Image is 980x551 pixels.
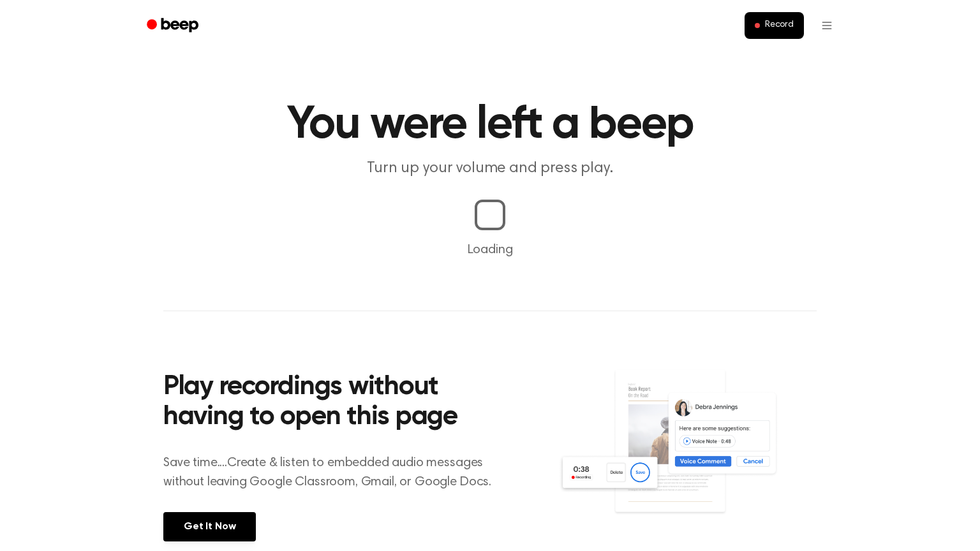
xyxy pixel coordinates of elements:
[812,10,842,41] button: Open menu
[163,453,507,492] p: Save time....Create & listen to embedded audio messages without leaving Google Classroom, Gmail, ...
[163,102,817,148] h1: You were left a beep
[163,512,256,541] a: Get It Now
[138,13,210,38] a: Beep
[15,240,965,260] p: Loading
[558,369,817,540] img: Voice Comments on Docs and Recording Widget
[745,12,804,39] button: Record
[245,158,735,179] p: Turn up your volume and press play.
[765,20,794,31] span: Record
[163,372,507,433] h2: Play recordings without having to open this page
